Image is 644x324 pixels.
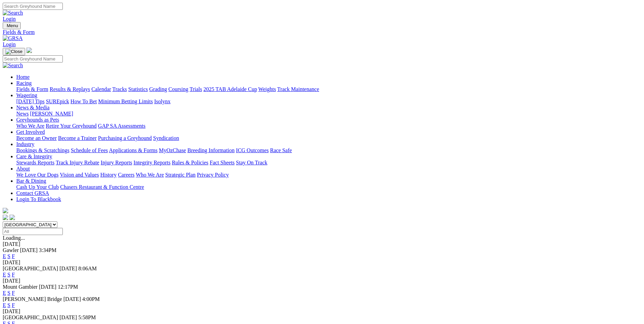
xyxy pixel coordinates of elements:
[16,80,32,86] a: Racing
[16,160,54,165] a: Stewards Reports
[7,253,11,259] a: S
[7,302,11,308] a: S
[58,284,78,290] span: 12:17PM
[16,172,58,178] a: We Love Our Dogs
[3,259,641,266] div: [DATE]
[236,160,267,165] a: Stay On Track
[172,160,208,165] a: Rules & Policies
[149,86,167,92] a: Grading
[16,129,45,135] a: Get Involved
[189,86,202,92] a: Trials
[10,215,15,220] img: twitter.svg
[3,296,62,302] span: [PERSON_NAME] Bridge
[16,166,30,172] a: About
[91,86,111,92] a: Calendar
[16,147,69,153] a: Bookings & Scratchings
[136,172,164,178] a: Who We Are
[3,29,641,35] div: Fields & Form
[3,228,63,235] input: Select date
[46,123,97,129] a: Retire Your Greyhound
[3,62,23,69] img: Search
[16,86,48,92] a: Fields & Form
[16,184,59,190] a: Cash Up Your Club
[16,98,641,105] div: Wagering
[3,290,6,296] a: E
[3,314,58,320] span: [GEOGRAPHIC_DATA]
[39,247,57,253] span: 3:34PM
[100,160,132,165] a: Injury Reports
[16,123,641,129] div: Greyhounds as Pets
[210,160,235,165] a: Fact Sheets
[154,98,170,104] a: Isolynx
[16,111,641,117] div: News & Media
[16,86,641,92] div: Racing
[16,160,641,166] div: Care & Integrity
[3,266,58,271] span: [GEOGRAPHIC_DATA]
[26,48,32,53] img: logo-grsa-white.png
[12,272,15,277] a: F
[3,208,8,213] img: logo-grsa-white.png
[100,172,116,178] a: History
[3,3,63,10] input: Search
[63,296,81,302] span: [DATE]
[3,253,6,259] a: E
[16,141,34,147] a: Industry
[3,35,23,41] img: GRSA
[3,235,25,241] span: Loading...
[270,147,292,153] a: Race Safe
[16,135,641,141] div: Get Involved
[187,147,235,153] a: Breeding Information
[5,49,22,54] img: Close
[3,308,641,314] div: [DATE]
[59,266,77,271] span: [DATE]
[46,98,69,104] a: SUREpick
[3,10,23,16] img: Search
[3,278,641,284] div: [DATE]
[50,86,90,92] a: Results & Replays
[3,48,25,55] button: Toggle navigation
[153,135,179,141] a: Syndication
[3,247,19,253] span: Gawler
[109,147,158,153] a: Applications & Forms
[16,190,49,196] a: Contact GRSA
[20,247,38,253] span: [DATE]
[30,111,73,116] a: [PERSON_NAME]
[16,98,44,104] a: [DATE] Tips
[3,241,641,247] div: [DATE]
[71,98,97,104] a: How To Bet
[112,86,127,92] a: Tracks
[7,23,18,28] span: Menu
[203,86,257,92] a: 2025 TAB Adelaide Cup
[3,41,16,47] a: Login
[16,154,52,159] a: Care & Integrity
[71,147,108,153] a: Schedule of Fees
[118,172,134,178] a: Careers
[128,86,148,92] a: Statistics
[7,290,11,296] a: S
[165,172,196,178] a: Strategic Plan
[98,123,146,129] a: GAP SA Assessments
[3,302,6,308] a: E
[3,284,38,290] span: Mount Gambier
[16,92,37,98] a: Wagering
[82,296,100,302] span: 4:00PM
[16,178,46,184] a: Bar & Dining
[197,172,229,178] a: Privacy Policy
[3,55,63,62] input: Search
[59,314,77,320] span: [DATE]
[7,272,11,277] a: S
[159,147,186,153] a: MyOzChase
[3,215,8,220] img: facebook.svg
[168,86,188,92] a: Coursing
[56,160,99,165] a: Track Injury Rebate
[16,123,44,129] a: Who We Are
[12,253,15,259] a: F
[3,272,6,277] a: E
[258,86,276,92] a: Weights
[78,266,97,271] span: 8:06AM
[60,172,99,178] a: Vision and Values
[277,86,319,92] a: Track Maintenance
[16,74,30,80] a: Home
[133,160,170,165] a: Integrity Reports
[16,117,59,123] a: Greyhounds as Pets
